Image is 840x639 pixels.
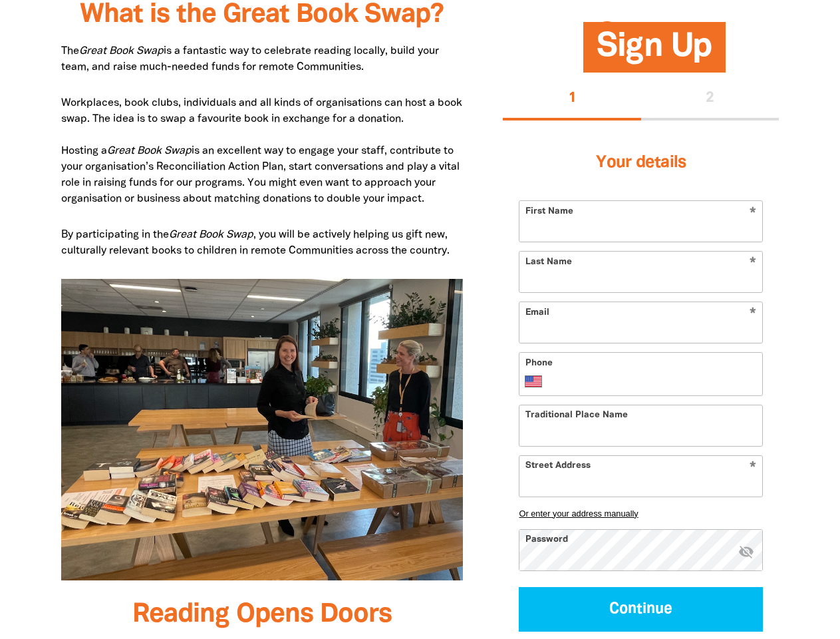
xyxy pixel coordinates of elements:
[61,95,464,207] p: Workplaces, book clubs, individuals and all kinds of organisations can host a book swap. The idea...
[169,230,253,240] em: Great Book Swap
[503,78,641,120] button: Stage 1
[80,3,444,27] span: What is the Great Book Swap?
[738,543,754,559] i: Hide password
[61,43,464,75] p: The is a fantastic way to celebrate reading locally, build your team, and raise much-needed funds...
[79,47,164,56] em: Great Book Swap
[597,32,712,73] span: Sign Up
[519,508,763,518] button: Or enter your address manually
[61,227,464,259] p: By participating in the , you will be actively helping us gift new, culturally relevant books to ...
[107,146,192,156] em: Great Book Swap
[519,136,763,190] h3: Your details
[132,602,392,627] span: Reading Opens Doors
[519,586,763,631] button: Continue
[738,543,754,561] button: visibility_off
